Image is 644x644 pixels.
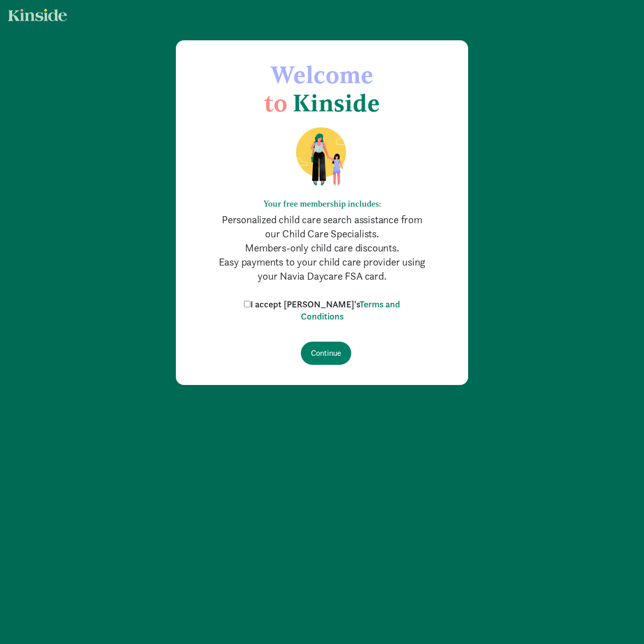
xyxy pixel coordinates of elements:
[284,126,361,187] img: illustration-mom-daughter.png
[301,298,401,322] a: Terms and Conditions
[271,60,373,89] span: Welcome
[244,301,250,307] input: I accept [PERSON_NAME]'sTerms and Conditions
[216,199,428,209] h6: Your free membership includes:
[8,9,67,21] img: light.svg
[216,255,428,283] p: Easy payments to your child care provider using your Navia Daycare FSA card.
[216,241,428,255] p: Members-only child care discounts.
[264,88,287,117] span: to
[241,298,403,323] label: I accept [PERSON_NAME]'s
[293,88,380,117] span: Kinside
[301,342,351,365] input: Continue
[216,213,428,241] p: Personalized child care search assistance from our Child Care Specialists.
